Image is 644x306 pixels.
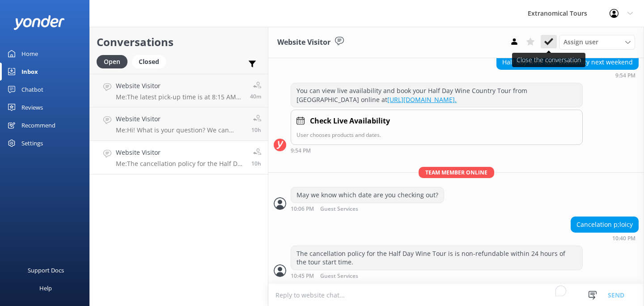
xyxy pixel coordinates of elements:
[251,160,261,167] span: Aug 20 2025 07:45am (UTC -07:00) America/Tijuana
[291,148,311,153] strong: 9:54 PM
[291,187,444,203] div: May we know which date are you checking out?
[21,63,38,81] div: Inbox
[291,246,582,270] div: The cancellation policy for the Half Day Wine Tour is is non-refundable within 24 hours of the to...
[571,217,638,232] div: Cancelation p;loicy
[28,261,64,279] div: Support Docs
[90,74,268,107] a: Website VisitorMe:The latest pick-up time is at 8:15 AM from Travelodge by Wyndham [GEOGRAPHIC_DA...
[97,34,261,51] h2: Conversations
[612,236,636,241] strong: 10:40 PM
[571,235,639,241] div: Aug 20 2025 07:40am (UTC -07:00) America/Tijuana
[291,206,314,212] strong: 10:06 PM
[291,272,583,279] div: Aug 20 2025 07:45am (UTC -07:00) America/Tijuana
[13,15,65,30] img: yonder-white-logo.png
[310,115,390,127] h4: Check Live Availability
[116,126,245,134] p: Me: Hi! What is your question? We can help.
[320,206,358,212] span: Guest Services
[90,141,268,174] a: Website VisitorMe:The cancellation policy for the Half Day Wine Tour is is non-refundable within ...
[497,55,638,70] div: Half day wine tour avalability next weekend
[116,148,245,157] h4: Website Visitor
[39,279,52,297] div: Help
[21,134,43,152] div: Settings
[496,72,639,78] div: Aug 20 2025 06:54am (UTC -07:00) America/Tijuana
[251,126,261,134] span: Aug 20 2025 08:00am (UTC -07:00) America/Tijuana
[132,56,170,66] a: Closed
[21,45,38,63] div: Home
[21,81,43,98] div: Chatbot
[419,167,494,178] span: Team member online
[21,116,55,134] div: Recommend
[97,56,132,66] a: Open
[21,98,43,116] div: Reviews
[116,93,243,101] p: Me: The latest pick-up time is at 8:15 AM from Travelodge by Wyndham [GEOGRAPHIC_DATA] - [STREET_...
[291,147,583,153] div: Aug 20 2025 06:54am (UTC -07:00) America/Tijuana
[387,95,457,104] a: [URL][DOMAIN_NAME].
[277,37,330,48] h3: Website Visitor
[116,114,245,124] h4: Website Visitor
[116,81,243,91] h4: Website Visitor
[291,83,582,107] div: You can view live availability and book your Half Day Wine Country Tour from [GEOGRAPHIC_DATA] on...
[291,205,444,212] div: Aug 20 2025 07:06am (UTC -07:00) America/Tijuana
[250,93,261,100] span: Aug 20 2025 05:23pm (UTC -07:00) America/Tijuana
[297,131,577,139] p: User chooses products and dates.
[291,273,314,279] strong: 10:45 PM
[97,55,127,68] div: Open
[132,55,166,68] div: Closed
[320,273,358,279] span: Guest Services
[559,35,635,49] div: Assign User
[563,37,598,47] span: Assign user
[116,160,245,168] p: Me: The cancellation policy for the Half Day Wine Tour is is non-refundable within 24 hours of th...
[90,107,268,141] a: Website VisitorMe:Hi! What is your question? We can help.10h
[268,284,644,306] textarea: To enrich screen reader interactions, please activate Accessibility in Grammarly extension settings
[615,73,636,78] strong: 9:54 PM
